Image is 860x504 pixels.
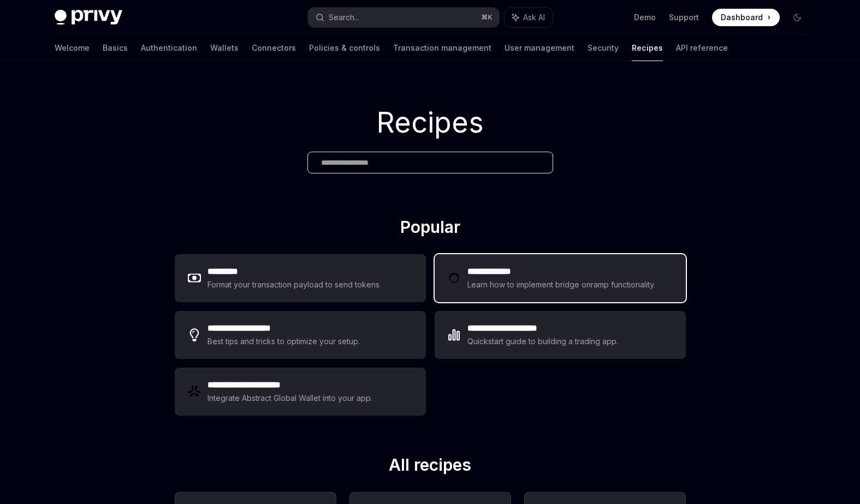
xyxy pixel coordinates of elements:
[467,278,659,291] div: Learn how to implement bridge onramp functionality.
[207,278,382,291] div: Format your transaction payload to send tokens.
[505,35,574,61] a: User management
[55,10,122,25] img: dark logo
[103,35,128,61] a: Basics
[175,217,686,241] h2: Popular
[712,9,780,26] a: Dashboard
[309,35,380,61] a: Policies & controls
[141,35,197,61] a: Authentication
[210,35,239,61] a: Wallets
[175,254,426,302] a: **** ****Format your transaction payload to send tokens.
[669,12,699,23] a: Support
[634,12,656,23] a: Demo
[523,12,545,23] span: Ask AI
[676,35,728,61] a: API reference
[481,13,493,22] span: ⌘ K
[505,8,553,27] button: Ask AI
[55,35,90,61] a: Welcome
[721,12,763,23] span: Dashboard
[435,254,686,302] a: **** **** ***Learn how to implement bridge onramp functionality.
[207,335,361,348] div: Best tips and tricks to optimize your setup.
[252,35,296,61] a: Connectors
[632,35,663,61] a: Recipes
[308,8,499,27] button: Search...⌘K
[175,455,686,479] h2: All recipes
[588,35,619,61] a: Security
[329,11,359,24] div: Search...
[207,392,373,405] div: Integrate Abstract Global Wallet into your app.
[393,35,491,61] a: Transaction management
[788,9,806,26] button: Toggle dark mode
[467,335,619,348] div: Quickstart guide to building a trading app.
